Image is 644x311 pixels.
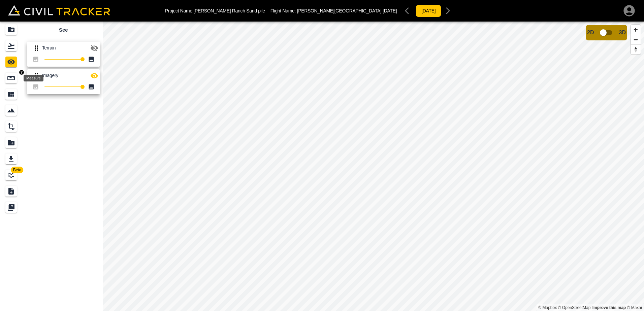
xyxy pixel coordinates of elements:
button: Reset bearing to north [631,44,641,54]
a: Mapbox [538,305,557,310]
span: [PERSON_NAME][GEOGRAPHIC_DATA] [DATE] [297,8,397,13]
a: Maxar [627,305,642,310]
button: [DATE] [416,5,441,17]
span: 2D [587,30,594,36]
span: 3D [619,30,626,36]
a: OpenStreetMap [558,305,591,310]
div: Measure [24,75,43,81]
canvas: Map [103,22,644,311]
button: Zoom in [631,25,641,35]
img: Civil Tracker [8,5,110,15]
button: Zoom out [631,35,641,44]
p: Flight Name: [270,8,397,13]
a: Map feedback [592,305,626,310]
p: Project Name: [PERSON_NAME] Ranch Sand pile [165,8,265,13]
